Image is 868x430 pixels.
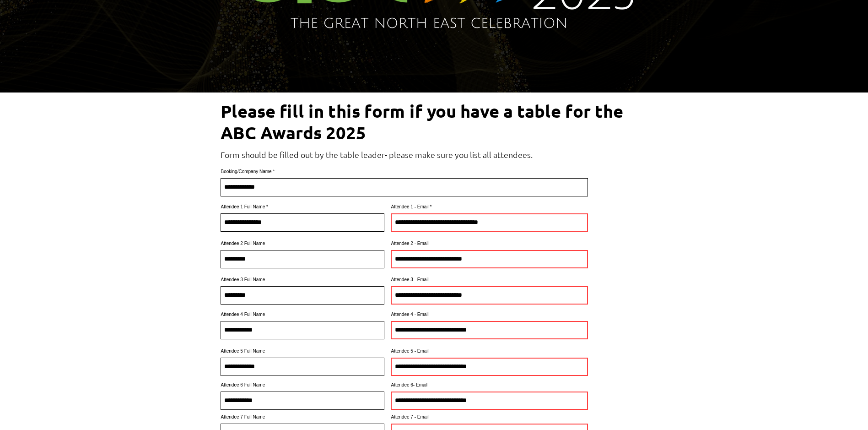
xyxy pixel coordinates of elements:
[391,383,588,387] label: Attendee 6- Email
[221,312,384,317] label: Attendee 4 Full Name
[391,241,588,246] label: Attendee 2 - Email
[391,278,588,282] label: Attendee 3 - Email
[391,312,588,317] label: Attendee 4 - Email
[391,205,588,209] label: Attendee 1 - Email
[221,278,384,282] label: Attendee 3 Full Name
[221,383,384,387] label: Attendee 6 Full Name
[221,415,384,419] label: Attendee 7 Full Name
[221,149,533,160] span: Form should be filled out by the table leader- please make sure you list all attendees.
[221,205,384,209] label: Attendee 1 Full Name
[221,241,384,246] label: Attendee 2 Full Name
[221,100,623,143] span: Please fill in this form if you have a table for the ABC Awards 2025
[391,349,588,354] label: Attendee 5 - Email
[391,415,588,419] label: Attendee 7 - Email
[221,349,384,354] label: Attendee 5 Full Name
[221,169,588,174] label: Booking/Company Name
